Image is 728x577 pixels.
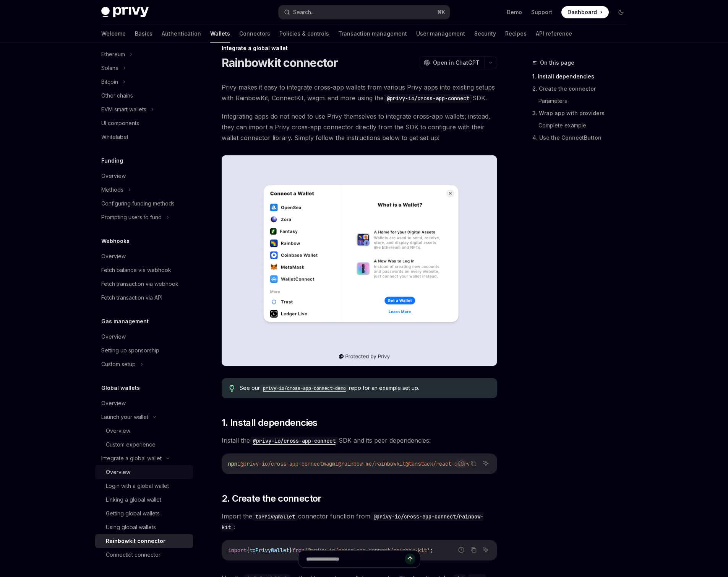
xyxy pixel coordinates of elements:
[101,279,178,288] div: Fetch transaction via webhook
[106,440,156,449] div: Custom experience
[532,70,633,83] a: 1. Install dependencies
[95,330,193,344] a: Overview
[222,82,497,103] span: Privy makes it easy to integrate cross-app wallets from various Privy apps into existing setups w...
[536,24,572,43] a: API reference
[106,536,165,546] div: Rainbowkit connector
[162,24,201,43] a: Authentication
[222,492,321,505] span: 2. Create the connector
[239,24,270,43] a: Connectors
[419,56,484,69] button: Open in ChatGPT
[101,77,118,86] div: Bitcoin
[222,511,497,532] span: Import the connector function from :
[101,266,171,275] div: Fetch balance via webhook
[95,534,193,548] a: Rainbowkit connector
[101,156,123,165] h5: Funding
[95,424,193,438] a: Overview
[323,460,338,467] span: wagmi
[240,460,323,467] span: @privy-io/cross-app-connect
[538,119,633,132] a: Complete example
[237,460,240,467] span: i
[469,458,478,468] button: Copy the contents from the code block
[95,116,193,130] a: UI components
[95,130,193,144] a: Whitelabel
[95,89,193,103] a: Other chains
[531,8,552,16] a: Support
[95,344,193,357] a: Setting up sponsorship
[95,548,193,562] a: Connectkit connector
[101,412,148,422] div: Launch your wallet
[240,384,489,392] span: See our repo for an example set up.
[532,132,633,144] a: 4. Use the ConnectButton
[222,56,338,70] h1: Rainbowkit connector
[540,58,574,67] span: On this page
[101,346,159,355] div: Setting up sponsorship
[95,277,193,291] a: Fetch transaction via webhook
[481,545,491,555] button: Ask AI
[95,169,193,183] a: Overview
[106,550,161,559] div: Connectkit connector
[507,8,522,16] a: Demo
[474,24,496,43] a: Security
[106,426,130,435] div: Overview
[101,293,162,302] div: Fetch transaction via API
[260,385,349,391] a: privy-io/cross-app-connect-demo
[101,383,140,393] h5: Global wallets
[95,520,193,534] a: Using global wallets
[532,107,633,119] a: 3. Wrap app with providers
[135,24,152,43] a: Basics
[101,332,126,341] div: Overview
[222,155,497,366] img: The Rainbowkit connector
[293,8,315,17] div: Search...
[338,24,407,43] a: Transaction management
[106,509,160,518] div: Getting global wallets
[305,547,430,554] span: '@privy-io/cross-app-connect/rainbow-kit'
[405,554,415,564] button: Send message
[95,396,193,410] a: Overview
[456,458,466,468] button: Report incorrect code
[210,24,230,43] a: Wallets
[106,468,130,477] div: Overview
[101,132,128,142] div: Whitelabel
[229,385,235,392] svg: Tip
[279,5,450,19] button: Search...⌘K
[222,435,497,446] span: Install the SDK and its peer dependencies:
[101,360,136,369] div: Custom setup
[228,460,237,467] span: npm
[101,119,139,128] div: UI components
[405,460,470,467] span: @tanstack/react-query
[222,512,483,531] code: @privy-io/cross-app-connect/rainbow-kit
[481,458,491,468] button: Ask AI
[95,465,193,479] a: Overview
[101,399,126,408] div: Overview
[101,171,126,181] div: Overview
[292,547,305,554] span: from
[384,94,472,102] a: @privy-io/cross-app-connect
[101,252,126,261] div: Overview
[228,547,246,554] span: import
[95,507,193,520] a: Getting global wallets
[338,460,405,467] span: @rainbow-me/rainbowkit
[437,9,445,15] span: ⌘ K
[222,417,318,429] span: 1. Install dependencies
[456,545,466,555] button: Report incorrect code
[101,64,118,73] div: Solana
[289,547,292,554] span: }
[95,479,193,493] a: Login with a global wallet
[101,91,133,100] div: Other chains
[101,105,146,114] div: EVM smart wallets
[106,523,156,532] div: Using global wallets
[95,249,193,263] a: Overview
[101,199,175,208] div: Configuring funding methods
[101,236,130,246] h5: Webhooks
[433,59,480,67] span: Open in ChatGPT
[101,24,126,43] a: Welcome
[95,493,193,507] a: Linking a global wallet
[222,44,497,52] div: Integrate a global wallet
[101,454,162,463] div: Integrate a global wallet
[505,24,527,43] a: Recipes
[279,24,329,43] a: Policies & controls
[106,495,161,504] div: Linking a global wallet
[101,213,162,222] div: Prompting users to fund
[538,95,633,107] a: Parameters
[430,547,433,554] span: ;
